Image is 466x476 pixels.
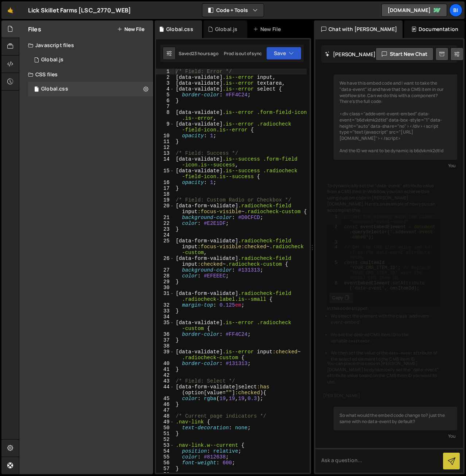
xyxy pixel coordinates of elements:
div: 16430/44498.js [28,53,153,67]
button: New File [117,26,144,32]
div: 31 [156,291,174,302]
div: 48 [156,413,174,419]
div: 29 [156,279,174,285]
div: 21 [156,215,174,220]
div: 27 [156,267,174,273]
div: 37 [156,337,174,343]
div: 36 [156,331,174,337]
div: 15 [156,168,174,180]
div: 52 [156,437,174,442]
div: 5 [156,92,174,98]
div: 18 [156,191,174,197]
div: 16 [156,180,174,185]
div: 26 [156,256,174,267]
div: 51 [156,431,174,437]
div: 5 [328,260,342,281]
div: 53 [156,442,174,448]
div: Chat with [PERSON_NAME] [314,20,403,38]
div: To dynamically set the "data-event" attribute value from a CMS item in Webflow, you can achieve t... [321,177,445,391]
li: We select the element with the class "addevent-event-embed". [331,313,439,326]
div: Javascript files [19,38,153,53]
div: 40 [156,361,174,366]
code: data-event [388,351,413,356]
code: cmsItemId [347,339,370,344]
div: CSS files [19,67,153,82]
div: 34 [156,314,174,320]
div: 9 [156,121,174,133]
div: We have this embed code and I want to take the "data-event" id and have that be a CMS item in our... [334,74,457,160]
div: 39 [156,349,174,361]
div: 22 [156,220,174,226]
div: 20 [156,203,174,215]
div: 3 [156,80,174,86]
div: Global.css [166,26,193,33]
div: 33 [156,308,174,314]
div: 2 [156,74,174,80]
div: 14 [156,156,174,168]
div: 41 [156,366,174,372]
div: You [335,162,455,169]
div: 54 [156,448,174,454]
div: 57 [156,466,174,472]
div: Prod is out of sync [224,50,262,57]
div: 4 [328,245,342,260]
li: We set the desired CMS item ID to the variable . [331,332,439,344]
div: 55 [156,454,174,460]
div: 12 [156,145,174,150]
a: [DOMAIN_NAME] [381,4,447,17]
div: 17 [156,185,174,191]
div: 8 [156,110,174,121]
div: Saved [179,50,218,57]
a: 🤙 [1,1,19,19]
h2: [PERSON_NAME] [325,51,376,58]
div: 47 [156,407,174,413]
div: 38 [156,343,174,349]
div: 50 [156,425,174,431]
div: 43 [156,378,174,384]
div: New File [253,26,284,33]
div: 25 [156,238,174,256]
button: Copy [329,292,353,304]
div: 16430/44499.css [28,82,153,96]
li: We then set the value of the attribute of the selected element to the CMS item ID. [331,350,439,362]
div: 7 [156,104,174,110]
a: Bi [449,4,462,17]
div: 49 [156,419,174,425]
div: 1 [328,214,342,224]
div: 30 [156,285,174,291]
div: 10 [156,133,174,139]
div: 19 [156,197,174,203]
div: 32 [156,302,174,308]
div: 13 [156,150,174,156]
div: 23 [156,226,174,232]
div: 6 [156,98,174,104]
div: 46 [156,402,174,407]
div: 4 [156,86,174,92]
div: [PERSON_NAME] [323,393,443,399]
div: 44 [156,384,174,396]
div: 1 [156,69,174,74]
div: 3 [328,240,342,245]
div: 6 [328,281,342,291]
div: 11 [156,139,174,145]
div: 2 [328,224,342,240]
div: Lick Skillet Farms [LSC_2770_WEB] [28,6,131,15]
div: 35 [156,320,174,331]
div: Global.js [41,57,63,63]
div: So what would the embed code change to? just the same with no data-event by default? [334,407,457,431]
h2: Files [28,25,41,33]
div: Global.css [41,86,68,92]
div: You [335,432,455,440]
button: Code + Tools [202,4,264,17]
button: Start new chat [376,47,434,61]
div: Global.js [215,26,237,33]
div: 23 hours ago [192,50,218,57]
div: 45 [156,396,174,402]
div: 28 [156,273,174,279]
div: 42 [156,372,174,378]
div: 24 [156,232,174,238]
button: Save [266,47,302,60]
div: Documentation [404,20,465,38]
div: 56 [156,460,174,466]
